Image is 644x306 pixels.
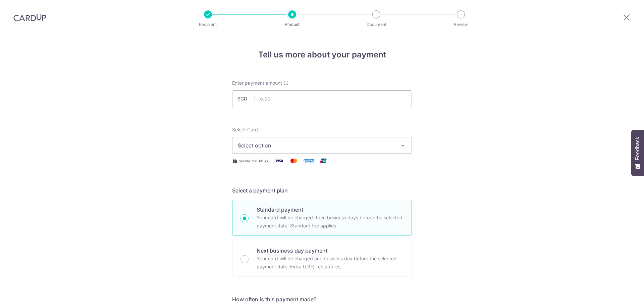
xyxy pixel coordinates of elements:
p: Document [352,21,401,28]
img: Mastercard [287,157,301,165]
h5: Select a payment plan [232,186,412,194]
button: Select option [232,137,412,154]
span: Feedback [635,137,641,160]
span: translation missing: en.payables.payment_networks.credit_card.summary.labels.select_card [232,127,258,132]
img: Union Pay [317,157,330,165]
h5: How often is this payment made? [232,295,412,303]
span: Select option [238,141,394,149]
input: 0.00 [232,90,412,107]
h4: Tell us more about your payment [232,49,412,61]
img: CardUp [13,13,46,21]
img: American Express [302,157,315,165]
img: Visa [272,157,286,165]
p: Standard payment [257,206,404,214]
button: Feedback - Show survey [631,130,644,176]
span: Secure 256-bit SSL [239,158,270,164]
p: Your card will be charged three business days before the selected payment date. Standard fee appl... [257,214,404,230]
p: Next business day payment [257,247,404,255]
p: Recipient [183,21,233,28]
p: Your card will be charged one business day before the selected payment date. Extra 0.3% fee applies. [257,255,404,271]
p: Review [436,21,486,28]
p: Amount [267,21,317,28]
iframe: Opens a widget where you can find more information [601,286,637,303]
span: Enter payment amount [232,80,282,86]
span: SGD [237,95,255,102]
